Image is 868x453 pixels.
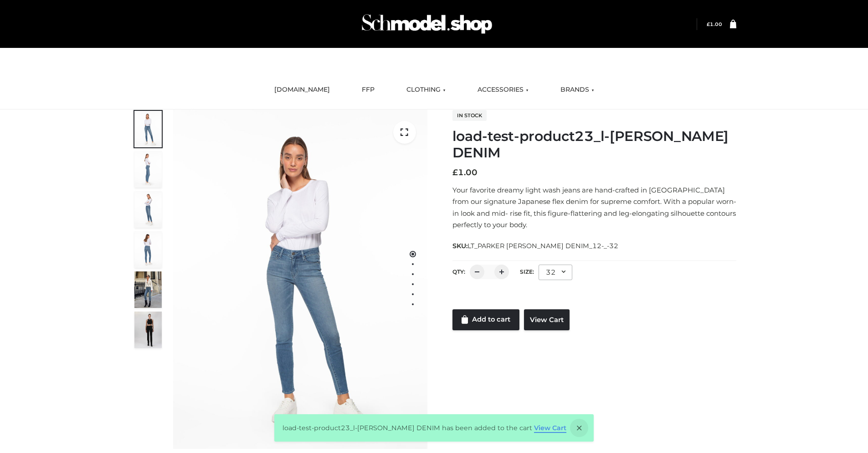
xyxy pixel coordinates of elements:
a: BRANDS [554,80,601,100]
span: LT_PARKER [PERSON_NAME] DENIM_12-_-32 [467,242,618,250]
span: £ [452,167,458,177]
a: [DOMAIN_NAME] [267,80,337,100]
label: Size: [520,268,534,275]
div: 32 [539,265,572,280]
a: View Cart [534,424,566,432]
img: 2001KLX-Ava-skinny-cove-1-scaled_9b141654-9513-48e5-b76c-3dc7db129200.jpg [134,111,162,147]
a: FFP [355,80,381,100]
a: ACCESSORIES [471,80,535,100]
span: In stock [452,110,487,121]
img: 2001KLX-Ava-skinny-cove-4-scaled_4636a833-082b-4702-abec-fd5bf279c4fc.jpg [134,151,162,187]
img: 2001KLX-Ava-skinny-cove-1-scaled_9b141654-9513-48e5-b76c-3dc7db129200 [173,109,427,449]
a: CLOTHING [400,80,452,100]
p: Your favorite dreamy light wash jeans are hand-crafted in [GEOGRAPHIC_DATA] from our signature Ja... [452,184,736,231]
img: Bowery-Skinny_Cove-1.jpg [134,271,162,308]
label: QTY: [452,268,465,275]
img: 2001KLX-Ava-skinny-cove-3-scaled_eb6bf915-b6b9-448f-8c6c-8cabb27fd4b2.jpg [134,191,162,228]
bdi: 1.00 [452,167,478,177]
span: £ [707,21,710,27]
div: load-test-product23_l-[PERSON_NAME] DENIM has been added to the cart [274,414,594,442]
span: SKU: [452,240,619,251]
img: 2001KLX-Ava-skinny-cove-2-scaled_32c0e67e-5e94-449c-a916-4c02a8c03427.jpg [134,231,162,268]
bdi: 1.00 [707,21,722,27]
a: Add to cart [452,309,520,330]
img: Schmodel Admin 964 [359,6,495,42]
img: 49df5f96394c49d8b5cbdcda3511328a.HD-1080p-2.5Mbps-49301101_thumbnail.jpg [134,312,162,348]
a: View Cart [524,309,570,330]
h1: load-test-product23_l-[PERSON_NAME] DENIM [452,128,736,161]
